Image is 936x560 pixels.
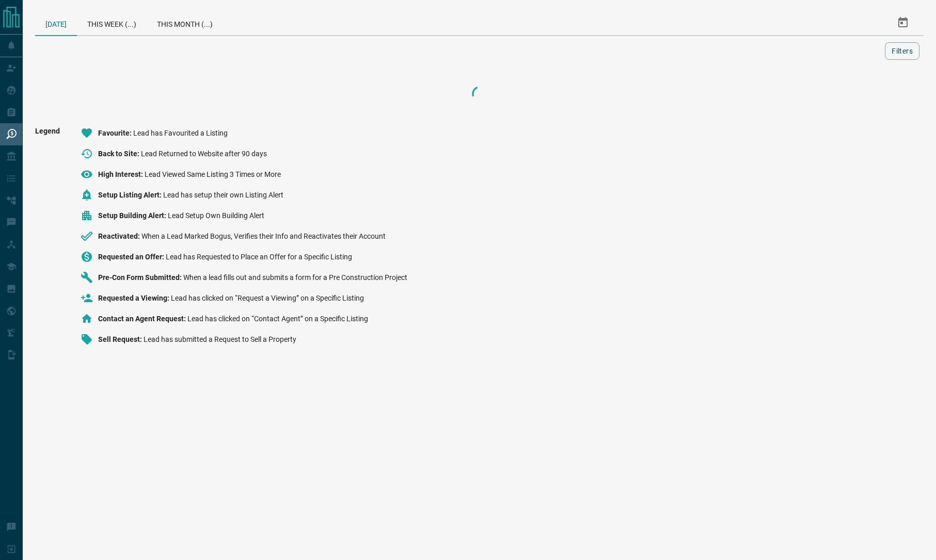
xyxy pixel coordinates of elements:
span: Back to Site [98,150,141,158]
div: [DATE] [35,10,77,36]
span: Pre-Con Form Submitted [98,273,183,282]
span: When a Lead Marked Bogus, Verifies their Info and Reactivates their Account [141,232,386,240]
span: Setup Listing Alert [98,191,163,199]
button: Filters [885,42,919,60]
span: Lead has Favourited a Listing [133,129,228,137]
span: Lead Returned to Website after 90 days [141,150,267,158]
span: Lead has submitted a Request to Sell a Property [144,335,296,343]
span: Favourite [98,129,133,137]
span: Requested a Viewing [98,294,171,302]
div: This Week (...) [77,10,147,35]
span: Lead has Requested to Place an Offer for a Specific Listing [166,253,352,261]
div: Loading [428,84,531,104]
span: Lead has setup their own Listing Alert [163,191,283,199]
span: Contact an Agent Request [98,315,187,323]
button: Select Date Range [891,10,915,35]
div: This Month (...) [147,10,223,35]
span: Lead Setup Own Building Alert [168,211,264,220]
span: Sell Request [98,335,144,343]
span: Legend [35,127,60,354]
span: Setup Building Alert [98,211,168,220]
span: Lead has clicked on “Contact Agent” on a Specific Listing [187,315,368,323]
span: High Interest [98,170,145,178]
span: Requested an Offer [98,253,166,261]
span: Lead has clicked on “Request a Viewing” on a Specific Listing [171,294,364,302]
span: When a lead fills out and submits a form for a Pre Construction Project [183,273,407,282]
span: Lead Viewed Same Listing 3 Times or More [145,170,281,178]
span: Reactivated [98,232,141,240]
